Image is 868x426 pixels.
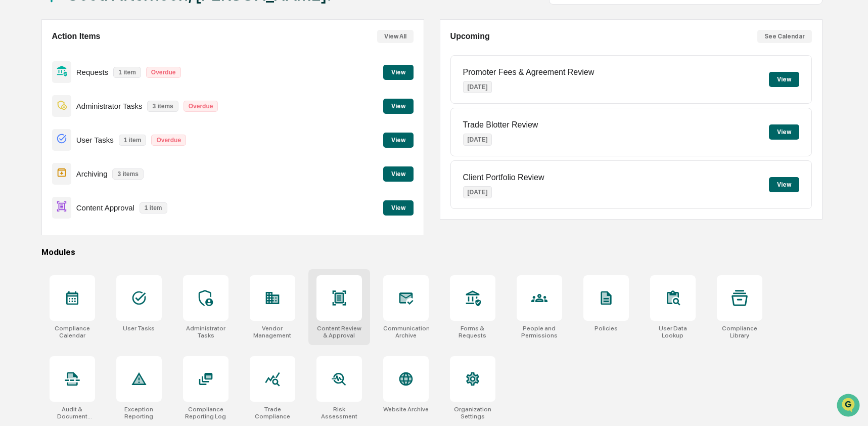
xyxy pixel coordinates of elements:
[450,406,495,420] div: Organization Settings
[517,325,562,339] div: People and Permissions
[41,247,823,257] div: Modules
[76,136,114,144] p: User Tasks
[717,325,762,339] div: Compliance Library
[50,406,95,420] div: Audit & Document Logs
[73,129,81,137] div: 🗄️
[10,21,184,37] p: How can we help?
[383,202,414,212] a: View
[101,172,122,179] span: Pylon
[52,32,101,41] h2: Action Items
[595,325,618,332] div: Policies
[83,127,125,138] span: Attestations
[119,135,147,146] p: 1 item
[6,143,68,161] a: 🔎Data Lookup
[463,120,538,130] p: Trade Blotter Review
[123,325,155,332] div: User Tasks
[151,135,186,146] p: Overdue
[183,406,229,420] div: Compliance Reporting Log
[383,67,414,76] a: View
[383,133,414,148] button: View
[463,186,492,198] p: [DATE]
[383,166,414,182] button: View
[146,67,181,78] p: Overdue
[10,77,28,96] img: 1746055101610-c473b297-6a78-478c-a979-82029cc54cd1
[383,135,414,144] a: View
[316,325,362,339] div: Content Review & Approval
[250,325,295,339] div: Vendor Management
[69,123,129,142] a: 🗄️Attestations
[450,32,490,41] h2: Upcoming
[76,169,108,178] p: Archiving
[383,406,429,413] div: Website Archive
[836,393,863,420] iframe: Open customer support
[50,325,95,339] div: Compliance Calendar
[10,148,18,156] div: 🔎
[172,80,184,93] button: Start new chat
[463,134,492,146] p: [DATE]
[184,101,218,112] p: Overdue
[769,124,799,140] button: View
[20,147,64,157] span: Data Lookup
[76,203,134,212] p: Content Approval
[769,177,799,192] button: View
[34,88,128,96] div: We're available if you need us!
[383,65,414,80] button: View
[450,325,495,339] div: Forms & Requests
[113,67,141,78] p: 1 item
[383,101,414,110] a: View
[20,127,65,138] span: Preclearance
[71,171,122,179] a: Powered byPylon
[183,325,229,339] div: Administrator Tasks
[6,123,69,142] a: 🖐️Preclearance
[463,81,492,93] p: [DATE]
[757,30,812,43] button: See Calendar
[383,325,429,339] div: Communications Archive
[383,168,414,178] a: View
[116,406,162,420] div: Exception Reporting
[76,102,143,110] p: Administrator Tasks
[650,325,696,339] div: User Data Lookup
[140,202,167,214] p: 1 item
[383,200,414,216] button: View
[112,168,143,180] p: 3 items
[377,30,414,43] button: View All
[147,101,178,112] p: 3 items
[10,129,18,137] div: 🖐️
[76,68,108,76] p: Requests
[383,99,414,114] button: View
[769,72,799,87] button: View
[34,77,166,88] div: Start new chat
[463,68,595,77] p: Promoter Fees & Agreement Review
[316,406,362,420] div: Risk Assessment
[463,173,544,182] p: Client Portfolio Review
[250,406,295,420] div: Trade Compliance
